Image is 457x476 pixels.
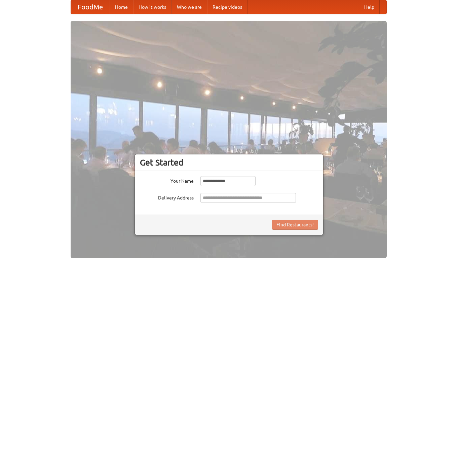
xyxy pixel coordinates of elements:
[110,0,133,14] a: Home
[140,193,194,201] label: Delivery Address
[359,0,380,14] a: Help
[133,0,172,14] a: How it works
[207,0,247,14] a: Recipe videos
[140,176,194,184] label: Your Name
[71,0,110,14] a: FoodMe
[140,157,318,168] h3: Get Started
[172,0,207,14] a: Who we are
[272,220,318,230] button: Find Restaurants!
